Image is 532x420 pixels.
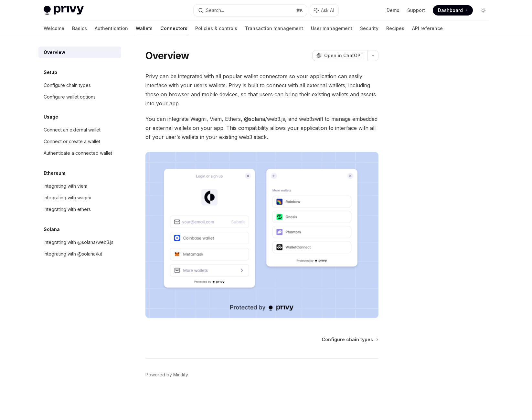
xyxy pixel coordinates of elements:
h5: Solana [44,226,60,233]
a: Integrating with @solana/kit [38,248,121,260]
span: ⌘ K [296,8,303,13]
h5: Usage [44,113,58,121]
a: User management [311,21,352,36]
span: Privy can be integrated with all popular wallet connectors so your application can easily interfa... [145,72,378,108]
div: Integrating with viem [44,182,87,190]
div: Connect an external wallet [44,126,101,134]
a: Connect or create a wallet [38,136,121,147]
a: Authentication [95,21,128,36]
h5: Setup [44,68,57,76]
a: Configure chain types [38,79,121,91]
div: Connect or create a wallet [44,138,100,145]
a: Integrating with wagmi [38,192,121,204]
img: Connectors3 [145,152,378,318]
a: Integrating with viem [38,180,121,192]
a: Welcome [44,21,64,36]
a: Recipes [386,21,404,36]
a: Security [360,21,378,36]
a: Transaction management [245,21,303,36]
div: Configure wallet options [44,93,96,101]
div: Integrating with @solana/kit [44,250,102,258]
img: light logo [44,6,84,15]
button: Ask AI [310,5,338,16]
span: Ask AI [321,7,334,14]
a: Powered by Mintlify [145,372,188,378]
div: Authenticate a connected wallet [44,149,112,157]
div: Integrating with wagmi [44,194,91,202]
a: Connectors [160,21,187,36]
a: Authenticate a connected wallet [38,147,121,159]
div: Integrating with @solana/web3.js [44,238,113,246]
a: Configure wallet options [38,91,121,103]
span: You can integrate Wagmi, Viem, Ethers, @solana/web3.js, and web3swift to manage embedded or exter... [145,114,378,142]
div: Search... [206,6,224,14]
a: Dashboard [433,5,473,16]
a: Integrating with ethers [38,204,121,215]
a: Basics [72,21,87,36]
span: Configure chain types [322,336,373,343]
button: Toggle dark mode [478,5,488,16]
a: Configure chain types [322,336,378,343]
a: Policies & controls [195,21,237,36]
button: Search...⌘K [194,5,307,16]
div: Configure chain types [44,81,91,89]
h5: Ethereum [44,169,65,177]
h1: Overview [145,50,189,61]
a: Connect an external wallet [38,124,121,136]
a: Integrating with @solana/web3.js [38,236,121,248]
button: Open in ChatGPT [312,50,367,61]
div: Overview [44,48,65,56]
span: Open in ChatGPT [324,52,364,59]
a: Wallets [136,21,153,36]
a: Demo [387,7,399,14]
a: Support [407,7,425,14]
div: Integrating with ethers [44,205,91,213]
span: Dashboard [438,7,463,14]
a: API reference [412,21,443,36]
a: Overview [38,47,121,58]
